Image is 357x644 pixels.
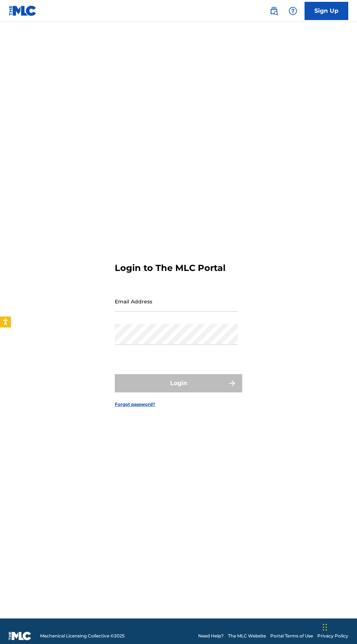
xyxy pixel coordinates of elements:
a: Public Search [267,4,281,18]
a: Need Help? [198,633,224,639]
a: Sign Up [305,2,348,20]
a: The MLC Website [228,633,266,639]
span: Mechanical Licensing Collective © 2025 [40,633,125,639]
a: Privacy Policy [317,633,348,639]
iframe: Chat Widget [321,609,357,644]
a: Portal Terms of Use [270,633,313,639]
img: MLC Logo [9,5,37,16]
a: Forgot password? [115,401,155,408]
div: Help [286,4,300,18]
img: search [270,7,278,15]
img: help [289,7,297,15]
div: Drag [323,616,327,638]
h3: Login to The MLC Portal [115,263,225,273]
img: logo [9,632,31,640]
